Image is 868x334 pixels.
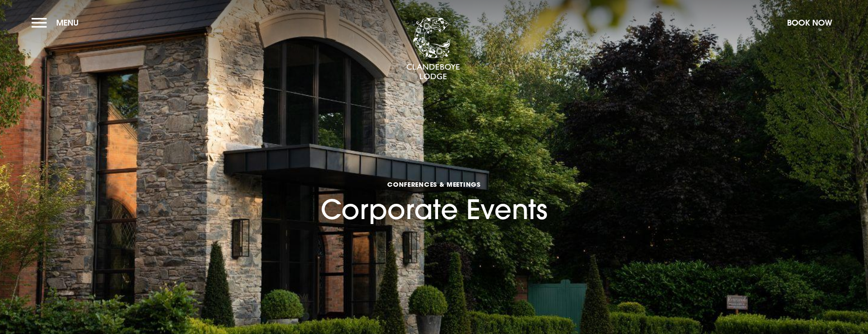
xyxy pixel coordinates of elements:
span: Conferences & Meetings [321,180,547,189]
h1: Corporate Events [321,138,547,225]
span: Menu [56,18,79,28]
button: Menu [31,13,83,32]
button: Book Now [783,13,837,32]
img: Clandeboye Lodge [406,18,460,80]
